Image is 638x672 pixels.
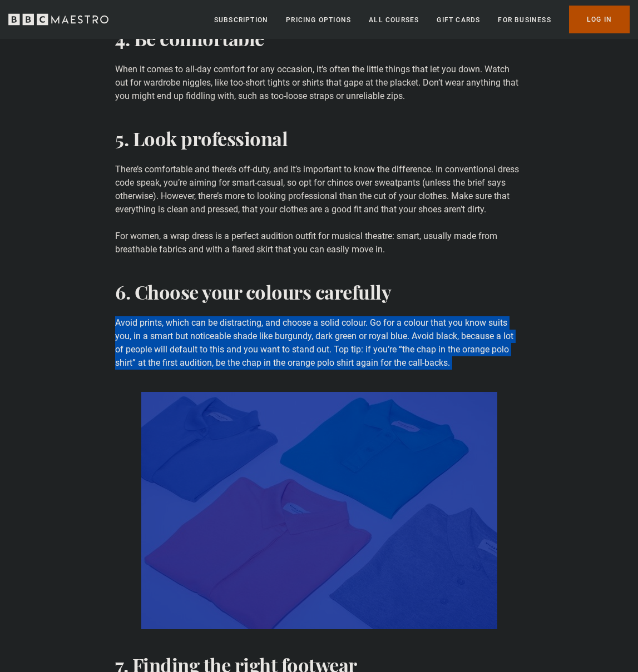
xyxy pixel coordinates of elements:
[141,392,497,629] img: green crew neck shirt and gray crew neck shirt
[569,6,630,33] a: Log In
[498,14,551,26] a: For business
[214,6,630,33] nav: Primary
[115,63,523,103] p: When it comes to all-day comfort for any occasion, it’s often the little things that let you down...
[8,11,108,28] svg: BBC Maestro
[115,316,523,370] p: Avoid prints, which can be distracting, and choose a solid colour. Go for a colour that you know ...
[214,14,268,26] a: Subscription
[437,14,480,26] a: Gift Cards
[115,163,523,256] p: There’s comfortable and there’s off-duty, and it’s important to know the difference. In conventio...
[286,14,351,26] a: Pricing Options
[369,14,419,26] a: All Courses
[115,125,523,152] h2: 5. Look professional
[115,278,523,305] h2: 6. Choose your colours carefully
